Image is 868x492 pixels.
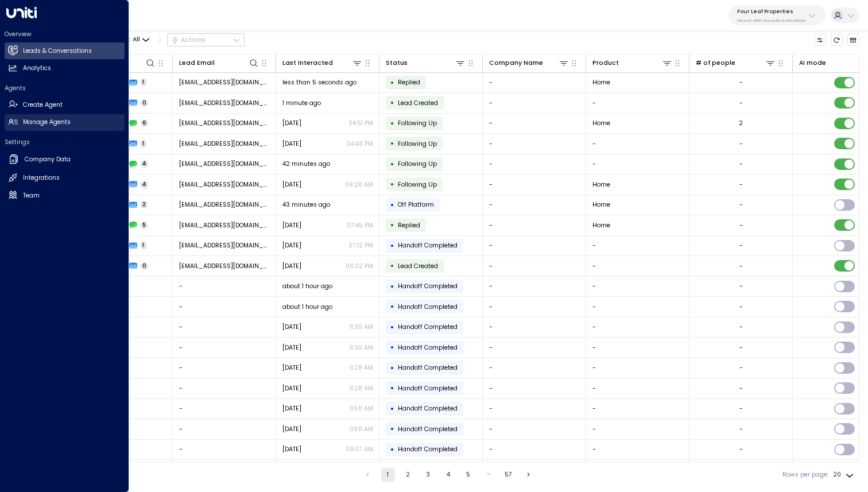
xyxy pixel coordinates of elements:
span: Yesterday [282,221,301,230]
div: • [390,381,394,396]
td: - [586,134,689,154]
span: Refresh [831,34,843,47]
p: 09:07 AM [346,445,373,454]
p: 09:11 AM [350,404,373,413]
p: 09:11 AM [350,425,373,433]
td: - [586,440,689,460]
td: - [483,73,586,93]
span: 1 [141,140,147,148]
td: - [483,93,586,113]
span: Home [592,200,610,209]
div: - [739,241,743,250]
p: 09:26 AM [345,180,373,189]
div: - [739,445,743,454]
span: Oct 07, 2025 [282,140,301,148]
button: Go to page 5 [462,468,475,482]
label: Rows per page: [782,470,828,479]
button: Customize [814,34,827,47]
span: Home [592,119,610,127]
span: Replied [398,78,420,87]
div: # of people [696,57,776,68]
div: Product [592,57,673,68]
td: - [483,277,586,297]
div: • [390,116,394,131]
td: - [483,460,586,480]
span: about 1 hour ago [282,303,332,311]
h2: Manage Agents [23,118,71,127]
span: Lead Created [398,99,438,107]
div: Lead Email [179,57,259,68]
div: • [390,320,394,335]
td: - [586,93,689,113]
span: Following Up [398,119,437,127]
span: Handoff Completed [398,445,458,454]
span: 0 [141,262,149,270]
span: All [133,36,140,43]
p: 34e1cd17-0f68-49af-bd32-3c48ce8611d1 [737,18,805,23]
span: Oct 03, 2025 [282,180,301,189]
td: - [173,297,276,317]
div: • [390,258,394,273]
div: - [739,99,743,107]
span: Lead Created [398,262,438,270]
div: Company Name [489,57,569,68]
a: Leads & Conversations [5,42,125,59]
span: Handoff Completed [398,282,458,290]
span: Handoff Completed [398,241,458,250]
div: - [739,262,743,270]
p: 11:30 AM [350,323,373,331]
span: about 1 hour ago [282,282,332,290]
span: Sep 15, 2025 [282,445,301,454]
h2: Team [23,191,40,200]
p: 07:45 PM [347,221,373,230]
button: page 1 [381,468,395,482]
p: 11:30 AM [350,343,373,352]
td: - [483,175,586,195]
p: 11:28 AM [350,384,373,393]
button: Four Leaf Properties34e1cd17-0f68-49af-bd32-3c48ce8611d1 [728,5,826,25]
span: Replied [398,221,420,230]
span: 4 [141,160,149,168]
div: Product [592,58,619,68]
td: - [586,378,689,398]
span: Handoff Completed [398,343,458,352]
span: Yesterday [282,241,301,250]
div: • [390,442,394,457]
span: Following Up [398,160,437,168]
div: • [390,361,394,375]
td: - [483,378,586,398]
span: kaw1969@yahoo.com [179,99,270,107]
td: - [173,338,276,358]
span: Oct 02, 2025 [282,343,301,352]
span: Handoff Completed [398,303,458,311]
div: • [390,197,394,212]
div: - [739,404,743,413]
span: kaw1969@yahoo.com [179,140,270,148]
td: - [586,338,689,358]
h2: Settings [5,138,125,146]
span: 42 minutes ago [282,160,330,168]
span: 1 [141,242,147,249]
span: Handoff Completed [398,404,458,413]
button: Go to page 3 [421,468,435,482]
div: 2 [739,119,743,127]
button: Actions [167,33,245,47]
button: Go to next page [522,468,536,482]
span: Yesterday [282,262,301,270]
div: • [390,218,394,233]
td: - [586,297,689,317]
div: • [390,177,394,192]
button: Archived Leads [847,34,860,47]
td: - [483,399,586,419]
div: • [390,75,394,90]
div: Actions [171,36,206,44]
h2: Create Agent [23,100,63,110]
td: - [483,440,586,460]
td: - [173,317,276,338]
p: 04:43 PM [347,140,373,148]
td: - [586,154,689,175]
span: ciarajones1291@gmail.com [179,200,270,209]
span: woodabbi@icloud.com [179,180,270,189]
a: Company Data [5,150,125,169]
td: - [173,358,276,378]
